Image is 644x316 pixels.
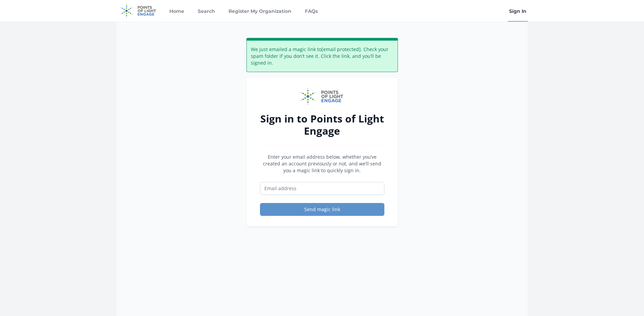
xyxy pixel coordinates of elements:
input: Email address [260,182,384,195]
img: Points of Light Engage logo [301,88,343,105]
div: We just emailed a magic link to . Check your spam folder if you don’t see it. Click the link, and... [246,38,398,72]
a: [email protected] [321,46,361,52]
p: Enter your email address below, whether you’ve created an account previously or not, and we’ll se... [260,154,384,174]
h2: Sign in to Points of Light Engage [260,113,384,137]
button: Send magic link [260,203,384,216]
